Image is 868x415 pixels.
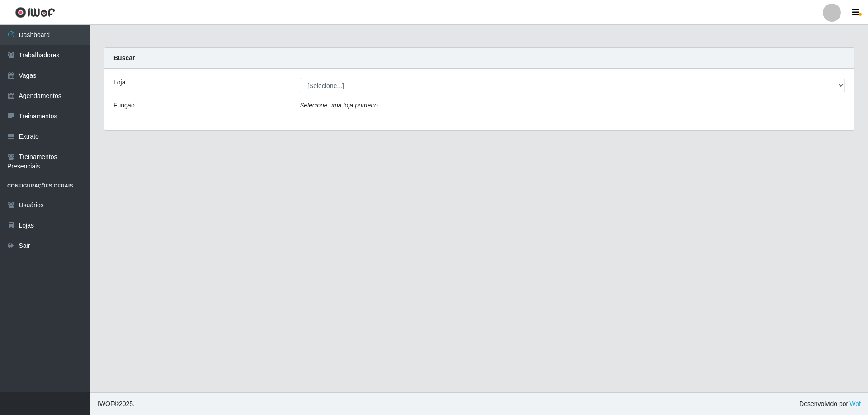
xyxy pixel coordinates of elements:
[113,101,135,110] label: Função
[98,399,135,409] span: © 2025 .
[15,7,55,18] img: CoreUI Logo
[799,399,861,409] span: Desenvolvido por
[848,400,861,407] a: iWof
[98,400,114,407] span: IWOF
[113,54,135,61] strong: Buscar
[113,78,125,87] label: Loja
[300,102,383,109] i: Selecione uma loja primeiro...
